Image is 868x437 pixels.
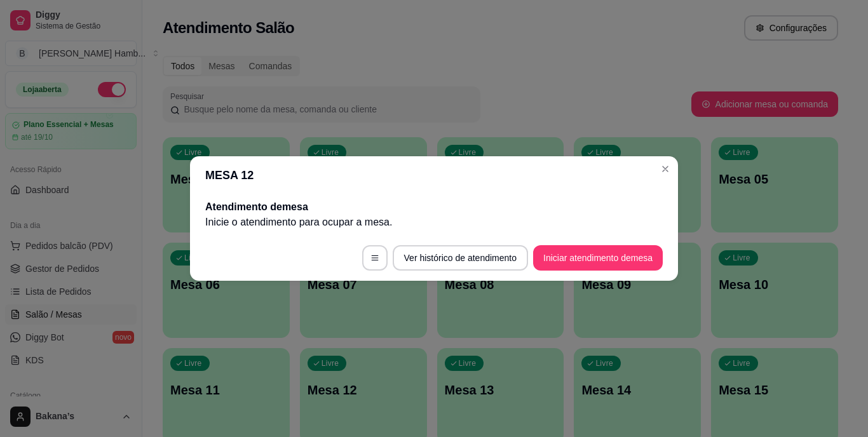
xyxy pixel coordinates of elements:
header: MESA 12 [190,156,678,194]
p: Inicie o atendimento para ocupar a mesa . [205,215,663,230]
button: Ver histórico de atendimento [393,245,528,271]
button: Iniciar atendimento demesa [533,245,663,271]
h2: Atendimento de mesa [205,199,663,215]
button: Close [655,159,675,179]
